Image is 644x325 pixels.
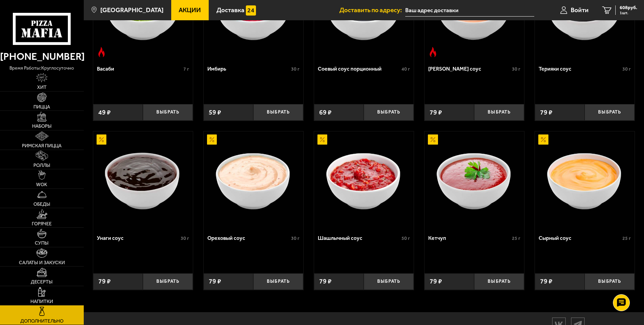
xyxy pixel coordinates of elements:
[318,66,400,72] div: Соевый соус порционный
[540,109,552,116] span: 79 ₽
[620,11,637,15] span: 1 шт.
[97,235,179,241] div: Унаги соус
[430,278,442,285] span: 79 ₽
[536,131,634,230] img: Сырный соус
[315,131,413,230] img: Шашлычный соус
[319,278,332,285] span: 79 ₽
[33,202,50,207] span: Обеды
[31,280,53,284] span: Десерты
[97,66,182,72] div: Васаби
[207,66,289,72] div: Имбирь
[318,235,400,241] div: Шашлычный соус
[364,104,414,121] button: Выбрать
[98,109,111,116] span: 49 ₽
[317,134,328,145] img: Акционный
[253,273,303,290] button: Выбрать
[204,131,303,230] a: АкционныйОреховый соус
[216,7,244,13] span: Доставка
[319,109,332,116] span: 69 ₽
[535,131,635,230] a: АкционныйСырный соус
[32,222,52,226] span: Горячее
[30,299,53,304] span: Напитки
[37,85,47,90] span: Хит
[512,66,520,72] span: 30 г
[428,134,438,145] img: Акционный
[571,7,589,13] span: Войти
[22,144,61,148] span: Римская пицца
[474,273,524,290] button: Выбрать
[94,131,192,230] img: Унаги соус
[209,109,221,116] span: 59 ₽
[179,7,201,13] span: Акции
[512,235,520,241] span: 25 г
[143,104,193,121] button: Выбрать
[428,66,510,72] div: [PERSON_NAME] соус
[246,5,256,16] img: 15daf4d41897b9f0e9f617042186c801.svg
[204,131,303,230] img: Ореховый соус
[430,109,442,116] span: 79 ₽
[93,131,193,230] a: АкционныйУнаги соус
[253,104,303,121] button: Выбрать
[97,47,107,57] img: Острое блюдо
[539,66,621,72] div: Терияки соус
[620,5,637,10] span: 608 руб.
[402,235,410,241] span: 50 г
[622,66,631,72] span: 30 г
[98,278,111,285] span: 79 ₽
[314,131,414,230] a: АкционныйШашлычный соус
[364,273,414,290] button: Выбрать
[425,131,523,230] img: Кетчуп
[181,235,189,241] span: 30 г
[209,278,221,285] span: 79 ₽
[622,235,631,241] span: 25 г
[100,7,163,13] span: [GEOGRAPHIC_DATA]
[291,235,300,241] span: 30 г
[143,273,193,290] button: Выбрать
[538,134,548,145] img: Акционный
[585,273,635,290] button: Выбрать
[405,4,534,17] input: Ваш адрес доставки
[539,235,621,241] div: Сырный соус
[540,278,552,285] span: 79 ₽
[33,163,50,168] span: Роллы
[35,241,49,246] span: Супы
[207,134,217,145] img: Акционный
[183,66,189,72] span: 7 г
[97,134,107,145] img: Акционный
[19,260,65,265] span: Салаты и закуски
[207,235,289,241] div: Ореховый соус
[428,235,510,241] div: Кетчуп
[339,7,405,13] span: Доставить по адресу:
[33,105,50,109] span: Пицца
[20,319,63,324] span: Дополнительно
[291,66,300,72] span: 30 г
[585,104,635,121] button: Выбрать
[32,124,52,129] span: Наборы
[424,131,524,230] a: АкционныйКетчуп
[428,47,438,57] img: Острое блюдо
[36,182,47,187] span: WOK
[474,104,524,121] button: Выбрать
[402,66,410,72] span: 40 г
